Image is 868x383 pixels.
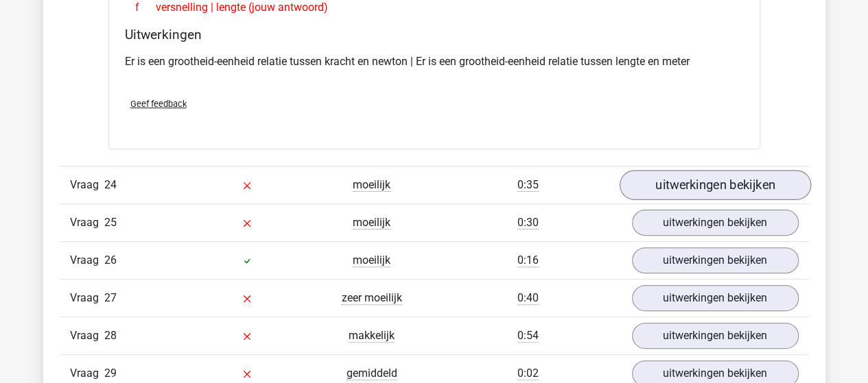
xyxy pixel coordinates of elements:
[632,210,799,236] a: uitwerkingen bekijken
[70,252,104,269] span: Vraag
[347,367,397,380] span: gemiddeld
[70,328,104,344] span: Vraag
[125,27,744,42] h4: Uitwerkingen
[130,99,187,109] span: Geef feedback
[104,216,117,229] span: 25
[353,216,390,230] span: moeilijk
[517,216,539,230] span: 0:30
[70,290,104,306] span: Vraag
[353,178,390,192] span: moeilijk
[619,170,810,200] a: uitwerkingen bekijken
[104,178,117,191] span: 24
[104,367,117,380] span: 29
[632,285,799,311] a: uitwerkingen bekijken
[70,177,104,193] span: Vraag
[349,329,395,343] span: makkelijk
[70,214,104,231] span: Vraag
[104,329,117,342] span: 28
[517,367,539,380] span: 0:02
[632,247,799,273] a: uitwerkingen bekijken
[517,291,539,305] span: 0:40
[517,329,539,343] span: 0:54
[342,291,402,305] span: zeer moeilijk
[70,365,104,382] span: Vraag
[517,254,539,267] span: 0:16
[104,291,117,304] span: 27
[125,53,744,70] p: Er is een grootheid-eenheid relatie tussen kracht en newton | Er is een grootheid-eenheid relatie...
[517,178,539,192] span: 0:35
[353,254,390,267] span: moeilijk
[104,254,117,267] span: 26
[632,323,799,349] a: uitwerkingen bekijken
